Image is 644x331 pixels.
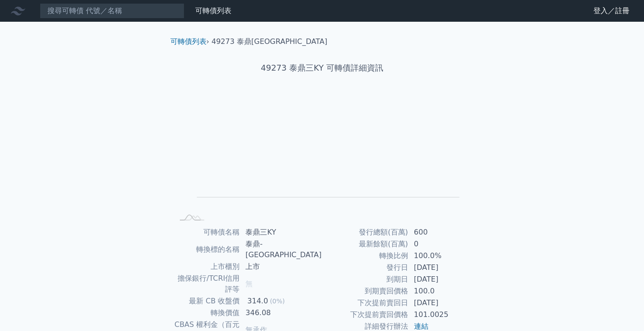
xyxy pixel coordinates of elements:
[174,307,240,319] td: 轉換價值
[245,279,253,288] span: 無
[409,238,470,250] td: 0
[270,297,285,305] span: (0%)
[322,262,409,273] td: 發行日
[409,309,470,321] td: 101.0025
[174,273,240,295] td: 擔保銀行/TCRI信用評等
[240,226,322,238] td: 泰鼎三KY
[212,36,327,47] li: 49273 泰鼎[GEOGRAPHIC_DATA]
[174,226,240,238] td: 可轉債名稱
[174,295,240,307] td: 最新 CB 收盤價
[163,62,481,74] h1: 49273 泰鼎三KY 可轉債詳細資訊
[188,103,460,211] g: Chart
[40,3,184,19] input: 搜尋可轉債 代號／名稱
[240,307,322,319] td: 346.08
[586,4,637,18] a: 登入／註冊
[322,226,409,238] td: 發行總額(百萬)
[409,250,470,262] td: 100.0%
[409,285,470,297] td: 100.0
[409,297,470,309] td: [DATE]
[240,238,322,261] td: 泰鼎-[GEOGRAPHIC_DATA]
[409,273,470,285] td: [DATE]
[174,238,240,261] td: 轉換標的名稱
[195,6,231,15] a: 可轉債列表
[174,261,240,273] td: 上市櫃別
[409,226,470,238] td: 600
[170,37,207,46] a: 可轉債列表
[322,238,409,250] td: 最新餘額(百萬)
[322,273,409,285] td: 到期日
[322,309,409,321] td: 下次提前賣回價格
[245,296,270,307] div: 314.0
[414,322,428,331] a: 連結
[240,261,322,273] td: 上市
[322,297,409,309] td: 下次提前賣回日
[322,285,409,297] td: 到期賣回價格
[322,250,409,262] td: 轉換比例
[409,262,470,273] td: [DATE]
[170,36,209,47] li: ›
